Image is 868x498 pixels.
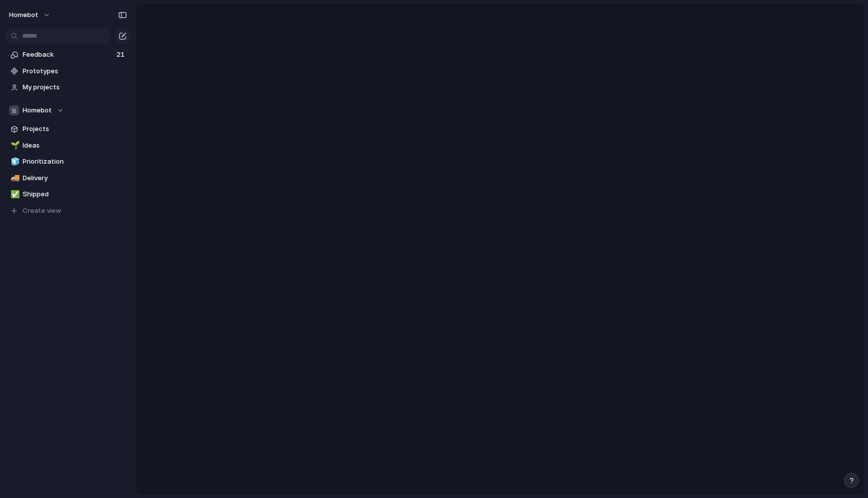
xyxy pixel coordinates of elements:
[23,82,127,92] span: My projects
[9,10,38,20] span: Homebot
[5,64,131,79] a: Prototypes
[23,173,127,183] span: Delivery
[5,121,131,137] a: Projects
[5,187,131,202] a: ✅Shipped
[5,203,131,218] button: Create view
[11,172,18,184] div: 🚚
[23,124,127,134] span: Projects
[11,156,18,168] div: 🧊
[5,80,131,95] a: My projects
[9,189,19,199] button: ✅
[117,50,127,60] span: 21
[23,141,127,151] span: Ideas
[23,157,127,167] span: Prioritization
[23,50,114,60] span: Feedback
[9,141,19,151] button: 🌱
[5,171,131,186] a: 🚚Delivery
[5,154,131,169] a: 🧊Prioritization
[9,173,19,183] button: 🚚
[5,47,131,62] a: Feedback21
[11,140,18,151] div: 🌱
[11,189,18,200] div: ✅
[5,7,56,23] button: Homebot
[9,157,19,167] button: 🧊
[5,103,131,118] button: Homebot
[23,206,61,216] span: Create view
[23,189,127,199] span: Shipped
[5,138,131,153] a: 🌱Ideas
[23,66,127,76] span: Prototypes
[23,105,52,115] span: Homebot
